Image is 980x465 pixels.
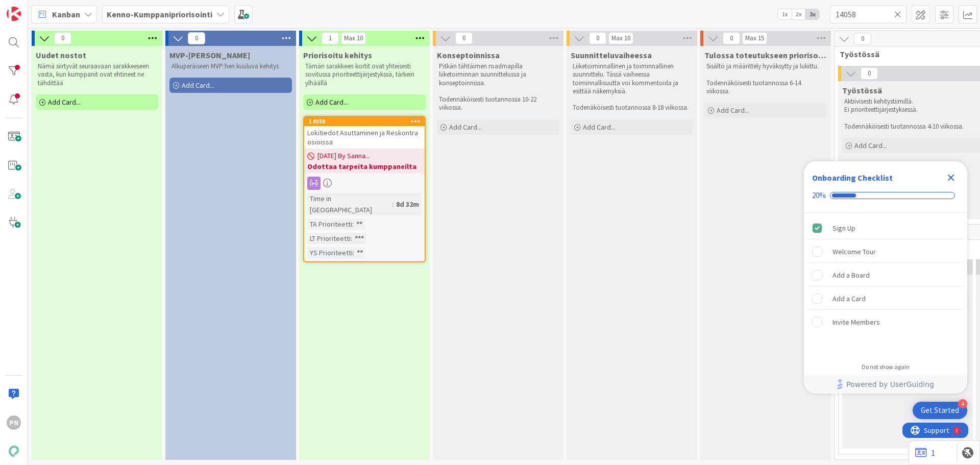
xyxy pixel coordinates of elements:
div: 20% [812,191,826,200]
span: 0 [861,67,878,80]
div: TA Prioriteetti [307,218,352,230]
div: Max 10 [611,36,630,41]
span: 0 [589,32,606,44]
div: Close Checklist [943,169,959,186]
div: Get Started [921,405,959,415]
span: : [352,218,354,230]
span: Support [21,2,46,14]
div: Add a Board is incomplete. [808,264,963,286]
a: 1 [915,447,935,459]
p: Sisältö ja määrittely hyväksytty ja lukittu. [706,62,825,70]
span: 0 [54,32,71,44]
div: Footer [804,375,967,394]
span: 1 [322,32,339,44]
span: Add Card... [315,97,348,107]
div: Checklist progress: 20% [812,191,959,200]
div: Add a Board [832,269,870,281]
span: Powered by UserGuiding [846,378,934,390]
span: 0 [455,32,473,44]
p: Tämän sarakkeen kortit ovat yhteisesti sovitussa prioriteettijärjestykssä, tärkein ylhäällä [305,62,424,87]
span: 1x [778,9,792,19]
span: Konseptoinnissa [437,50,500,60]
span: Add Card... [854,141,887,150]
img: Visit kanbanzone.com [7,7,21,21]
p: Todennäköisesti tuotannossa 10-22 viikossa. [439,95,557,112]
div: Invite Members [832,316,880,328]
div: Sign Up is complete. [808,217,963,239]
div: Welcome Tour [832,246,876,258]
span: Add Card... [182,81,214,90]
span: Add Card... [48,97,81,107]
div: Max 15 [745,36,764,41]
span: Priorisoitu kehitys [303,50,372,60]
div: Sign Up [832,222,855,234]
div: PN [7,415,21,430]
span: [DATE] By Sanna... [317,151,370,161]
b: Odottaa tarpeita kumppaneilta [307,161,422,172]
div: 14058 [309,118,425,125]
span: Add Card... [449,123,482,132]
div: Onboarding Checklist [812,172,893,184]
span: : [351,233,352,244]
p: Nämä siirtyvät seuraavaan sarakkeeseen vasta, kun kumppanit ovat ehtineet ne tähdittää [38,62,156,87]
div: 14058Lokitiedot Asuttaminen ja Reskontra osioissa [304,117,425,149]
span: 0 [854,33,871,45]
span: Kanban [52,8,80,20]
div: Do not show again [862,363,910,371]
a: Powered by UserGuiding [809,375,962,394]
span: Työstössä [842,85,882,95]
span: : [392,199,394,210]
span: Lokitiedot Asuttaminen ja Reskontra osioissa [307,128,418,146]
div: 8d 32m [394,199,422,210]
div: 4 [958,399,967,408]
img: avatar [7,444,21,458]
div: YS Prioriteetti [307,247,353,258]
div: Max 10 [344,36,363,41]
p: Alkuperäiseen MVP:hen kuuluva kehitys [171,62,290,70]
div: Invite Members is incomplete. [808,311,963,333]
span: Tulossa toteutukseen priorisoituna [704,50,827,60]
a: 14058Lokitiedot Asuttaminen ja Reskontra osioissa[DATE] By Sanna...Odottaa tarpeita kumppaneiltaT... [303,116,426,262]
p: Todennäköisesti tuotannossa 6-14 viikossa. [706,79,825,96]
div: Add a Card [832,292,866,305]
div: Time in [GEOGRAPHIC_DATA] [307,193,392,215]
p: Todenäköisesti tuotannossa 8-18 viikossa. [573,104,691,112]
p: Pitkän tähtäimen roadmapilla liiketoiminnan suunnittelussa ja konseptoinnissa. [439,62,557,87]
span: Add Card... [583,123,616,132]
input: Quick Filter... [830,5,906,23]
span: Uudet nostot [36,50,86,60]
div: LT Prioriteetti [307,233,351,244]
div: Open Get Started checklist, remaining modules: 4 [913,402,967,419]
div: 3 [53,4,56,12]
span: 2x [792,9,805,19]
span: 0 [188,32,205,44]
span: MVP-Kehitys [169,50,250,60]
span: 0 [723,32,740,44]
span: Suunnitteluvaiheessa [571,50,652,60]
span: : [353,247,354,258]
div: Checklist items [804,213,967,356]
span: 3x [805,9,819,19]
span: Add Card... [717,106,749,115]
div: Add a Card is incomplete. [808,287,963,310]
div: Checklist Container [804,161,967,394]
div: Welcome Tour is incomplete. [808,240,963,263]
div: 14058 [304,117,425,126]
p: Liiketoiminnallinen ja toiminnallinen suunnittelu. Tässä vaiheessa toiminnallisuutta voi kommento... [573,62,691,95]
b: Kenno-Kumppanipriorisointi [107,9,212,19]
